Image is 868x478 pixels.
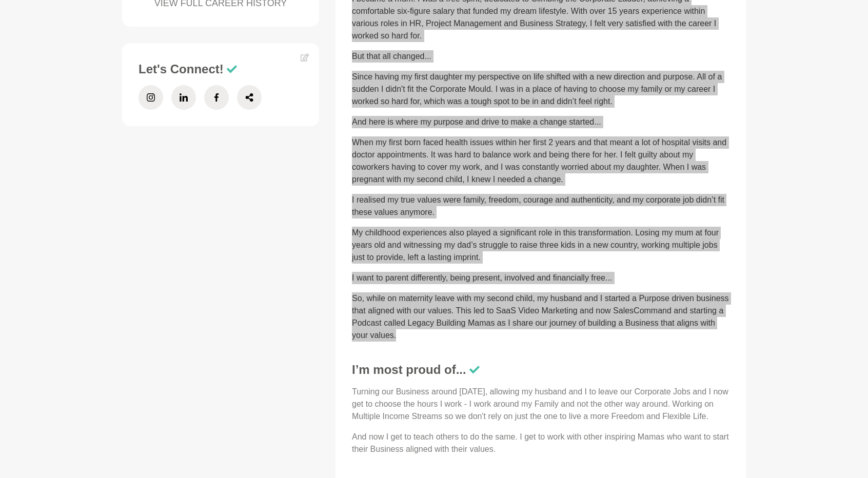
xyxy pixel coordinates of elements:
[204,85,229,110] a: Facebook
[237,85,262,110] a: Share
[352,136,729,186] p: When my first born faced health issues within her first 2 years and that meant a lot of hospital ...
[352,71,729,108] p: Since having my first daughter my perspective on life shifted with a new direction and purpose. A...
[352,431,729,455] p: And now I get to teach others to do the same. I get to work with other inspiring Mamas who want t...
[352,50,729,63] p: But that all changed...
[352,272,729,284] p: I want to parent differently, being present, involved and financially free...
[352,386,729,423] p: Turning our Business around [DATE], allowing my husband and I to leave our Corporate Jobs and I n...
[352,194,729,218] p: I realised my true values were family, freedom, courage and authenticity, and my corporate job di...
[352,227,729,264] p: My childhood experiences also played a significant role in this transformation. Losing my mum at ...
[352,362,729,377] h3: I’m most proud of...
[139,85,163,110] a: Instagram
[171,85,196,110] a: LinkedIn
[352,292,729,342] p: So, while on maternity leave with my second child, my husband and I started a Purpose driven busi...
[352,116,729,128] p: And here is where my purpose and drive to make a change started...
[139,62,303,77] h3: Let's Connect!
